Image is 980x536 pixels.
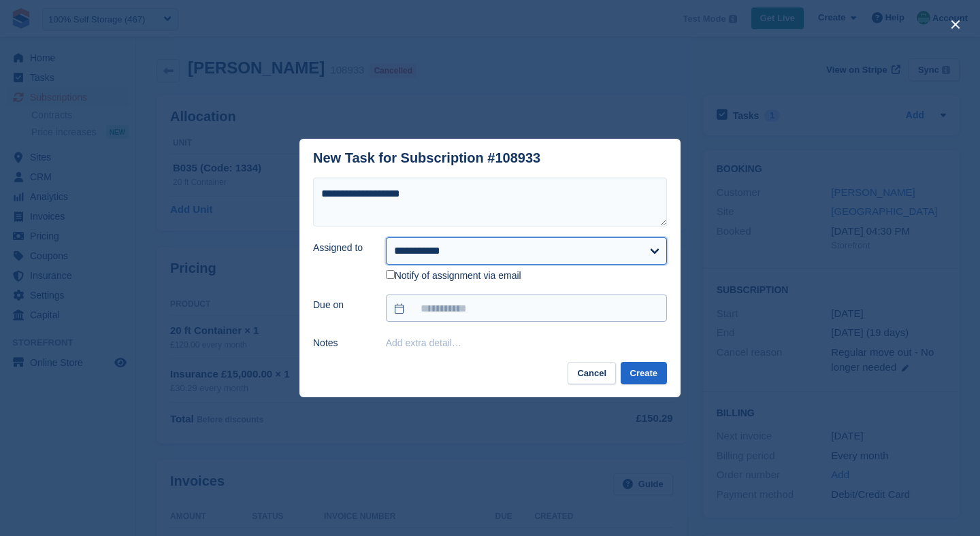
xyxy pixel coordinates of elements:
div: New Task for Subscription #108933 [313,150,540,166]
button: close [945,14,966,35]
label: Notes [313,336,370,350]
label: Assigned to [313,241,370,255]
label: Due on [313,298,370,312]
button: Cancel [568,362,616,384]
input: Notify of assignment via email [386,270,395,279]
button: Add extra detail… [386,337,461,348]
label: Notify of assignment via email [386,270,521,282]
button: Create [621,362,667,384]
